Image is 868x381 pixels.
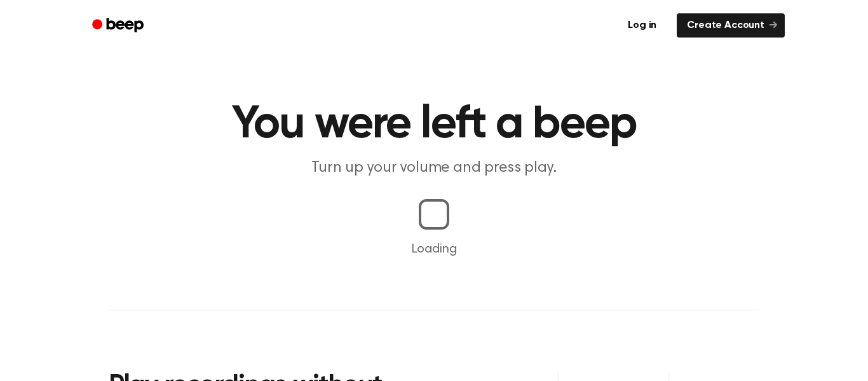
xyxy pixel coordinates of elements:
[109,102,759,148] h1: You were left a beep
[677,13,785,38] a: Create Account
[615,11,669,40] a: Log in
[83,13,155,38] a: Beep
[15,240,853,259] p: Loading
[190,158,678,179] p: Turn up your volume and press play.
